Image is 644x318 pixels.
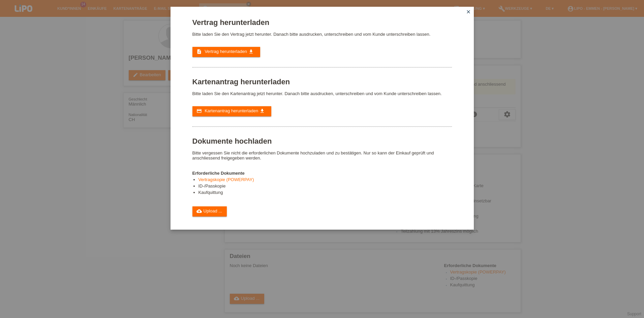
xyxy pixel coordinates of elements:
i: cloud_upload [196,208,202,214]
h1: Vertrag herunterladen [192,18,452,27]
p: Bitte laden Sie den Kartenantrag jetzt herunter. Danach bitte ausdrucken, unterschreiben und vom ... [192,91,452,96]
a: cloud_uploadUpload ... [192,206,227,216]
h1: Dokumente hochladen [192,137,452,145]
i: credit_card [196,108,202,114]
a: credit_card Kartenantrag herunterladen get_app [192,106,271,116]
li: Kaufquittung [198,190,452,196]
span: Vertrag herunterladen [205,49,247,54]
p: Bitte laden Sie den Vertrag jetzt herunter. Danach bitte ausdrucken, unterschreiben und vom Kunde... [192,32,452,37]
span: Kartenantrag herunterladen [205,108,258,113]
h1: Kartenantrag herunterladen [192,78,452,86]
p: Bitte vergessen Sie nicht die erforderlichen Dokumente hochzuladen und zu bestätigen. Nur so kann... [192,150,452,161]
i: get_app [248,49,254,54]
a: description Vertrag herunterladen get_app [192,47,260,57]
i: description [196,49,202,54]
a: Vertragskopie (POWERPAY) [198,177,254,182]
a: close [464,8,473,16]
h4: Erforderliche Dokumente [192,171,452,176]
i: get_app [259,108,265,114]
li: ID-/Passkopie [198,183,452,190]
i: close [466,9,471,15]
